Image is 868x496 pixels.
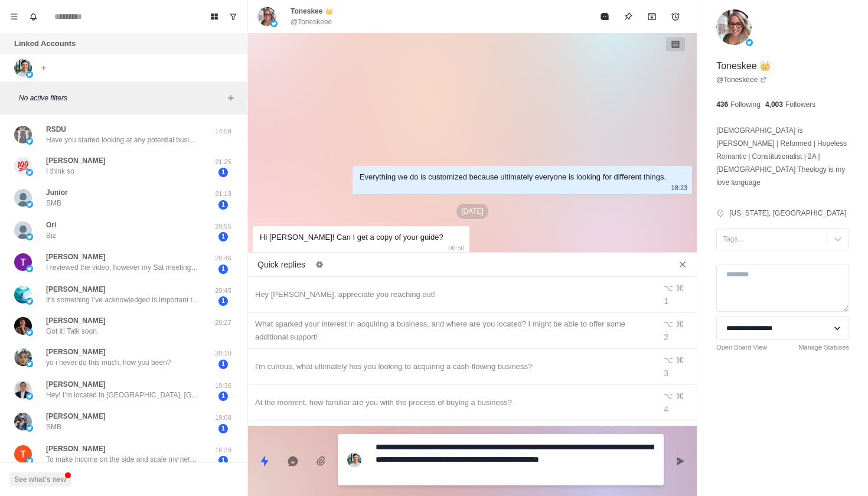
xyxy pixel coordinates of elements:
[26,457,33,464] img: picture
[14,221,32,239] img: picture
[46,454,200,465] p: To make income on the side and scale my networth
[208,413,238,423] p: 19:08
[218,424,228,433] span: 1
[26,425,33,432] img: picture
[208,189,238,199] p: 21:13
[218,296,228,306] span: 1
[593,5,616,28] button: Mark as read
[255,318,648,344] div: What sparked your interest in acquiring a business, and where are you located? I might be able to...
[208,348,238,358] p: 20:10
[785,99,815,110] p: Followers
[14,157,32,175] img: picture
[347,453,361,467] img: picture
[26,201,33,208] img: picture
[310,255,329,274] button: Edit quick replies
[716,124,849,189] p: [DEMOGRAPHIC_DATA] is [PERSON_NAME] | Reformed | Hopeless Romantic | Constitutionalist | 2A | [DE...
[616,5,640,28] button: Pin
[26,298,33,305] img: picture
[255,396,648,409] div: At the moment, how familiar are you with the process of buying a business?
[205,7,224,26] button: Board View
[14,38,76,50] p: Linked Accounts
[208,157,238,167] p: 21:25
[270,20,278,27] img: picture
[46,155,106,166] p: [PERSON_NAME]
[664,5,687,28] button: Add reminder
[9,472,71,487] button: See what's new
[26,138,33,145] img: picture
[46,443,106,454] p: [PERSON_NAME]
[716,74,767,85] a: @Toneskeee
[218,168,228,177] span: 1
[668,449,692,473] button: Send message
[14,413,32,430] img: picture
[255,288,648,301] div: Hey [PERSON_NAME], appreciate you reaching out!
[360,171,666,184] div: Everything we do is customized because ultimately everyone is looking for different things.
[46,230,56,241] p: Biz
[716,99,728,110] p: 436
[46,187,68,198] p: Junior
[671,181,688,194] p: 18:23
[218,456,228,465] span: 1
[291,6,334,17] p: Toneskee 👑
[14,189,32,207] img: picture
[46,379,106,390] p: [PERSON_NAME]
[14,59,32,77] img: picture
[673,255,692,274] button: Close quick replies
[5,7,24,26] button: Menu
[14,348,32,366] img: picture
[218,265,228,274] span: 1
[46,347,106,357] p: [PERSON_NAME]
[260,231,443,244] div: Hi [PERSON_NAME]! Can I get a copy of your guide?
[729,208,846,218] p: [US_STATE], [GEOGRAPHIC_DATA]
[664,390,690,416] div: ⌥ ⌘ 4
[640,5,664,28] button: Archive
[14,126,32,143] img: picture
[798,342,849,353] a: Manage Statuses
[46,124,66,135] p: RSDU
[309,449,333,473] button: Add media
[46,357,171,368] p: yo i never do this much, how you been?
[26,265,33,272] img: picture
[46,411,106,422] p: [PERSON_NAME]
[253,449,276,473] button: Quick replies
[26,233,33,240] img: picture
[26,169,33,176] img: picture
[26,329,33,336] img: picture
[257,259,305,271] p: Quick replies
[257,7,276,26] img: picture
[46,295,200,305] p: It’s something I’ve acknowledged is important to achieve, however no I haven’t done much research...
[208,318,238,328] p: 20:27
[46,326,99,337] p: Got it! Talk soon.
[208,253,238,263] p: 20:46
[765,99,783,110] p: 4,003
[208,381,238,391] p: 19:36
[218,232,228,242] span: 1
[218,391,228,401] span: 1
[730,99,761,110] p: Following
[14,253,32,271] img: picture
[46,390,200,400] p: Hey! I’m located in [GEOGRAPHIC_DATA], [GEOGRAPHIC_DATA]. I failed 2 business ideas and I’m back ...
[664,318,690,344] div: ⌥ ⌘ 2
[19,93,224,103] p: No active filters
[46,135,200,145] p: Have you started looking at any potential businesses to acquire yet, or is there a particular ind...
[26,360,33,367] img: picture
[224,91,238,105] button: Add filters
[46,284,106,295] p: [PERSON_NAME]
[14,286,32,304] img: picture
[208,445,238,455] p: 18:39
[26,71,33,78] img: picture
[46,422,61,432] p: SMB
[224,7,243,26] button: Show unread conversations
[14,445,32,463] img: picture
[208,126,238,136] p: 14:58
[281,449,305,473] button: Reply with AI
[46,315,106,326] p: [PERSON_NAME]
[448,242,465,254] p: 06:50
[746,39,753,46] img: picture
[46,198,61,208] p: SMB
[218,360,228,369] span: 1
[716,342,767,353] a: Open Board View
[14,317,32,335] img: picture
[664,354,690,380] div: ⌥ ⌘ 3
[24,7,43,26] button: Notifications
